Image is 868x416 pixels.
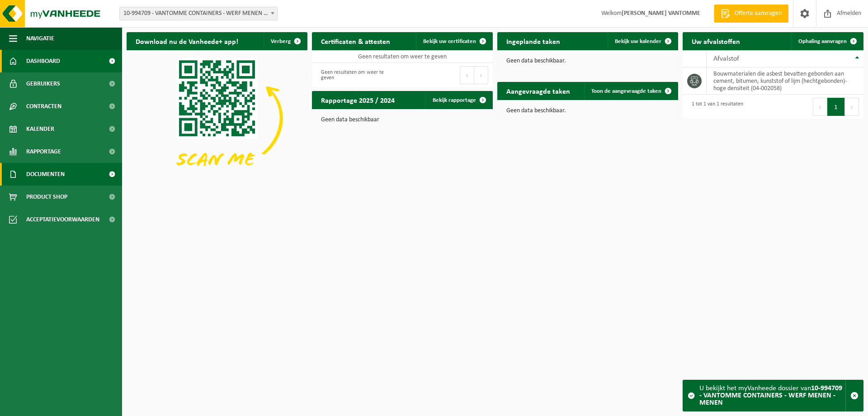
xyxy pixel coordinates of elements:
div: Geen resultaten om weer te geven [316,65,398,85]
span: Bekijk uw kalender [615,38,661,44]
span: Verberg [271,38,291,44]
button: Verberg [264,32,307,50]
button: Previous [813,98,827,116]
span: Kalender [26,118,54,140]
h2: Download nu de Vanheede+ app! [127,32,247,50]
a: Offerte aanvragen [714,5,788,23]
div: U bekijkt het myVanheede dossier van [699,380,845,411]
h2: Aangevraagde taken [497,82,579,100]
span: Acceptatievoorwaarden [26,208,99,231]
span: Gebruikers [26,72,60,95]
td: Geen resultaten om weer te geven [312,50,493,63]
span: 10-994709 - VANTOMME CONTAINERS - WERF MENEN - MENEN [120,7,277,20]
span: Toon de aangevraagde taken [591,88,661,94]
button: Next [845,98,859,116]
span: Ophaling aanvragen [798,38,847,44]
button: 1 [827,98,845,116]
p: Geen data beschikbaar. [506,58,669,64]
h2: Ingeplande taken [497,32,569,50]
button: Next [474,66,488,84]
strong: 10-994709 - VANTOMME CONTAINERS - WERF MENEN - MENEN [699,385,842,406]
img: Download de VHEPlus App [127,50,307,186]
span: Contracten [26,95,61,118]
button: Previous [460,66,474,84]
a: Toon de aangevraagde taken [584,82,677,100]
span: 10-994709 - VANTOMME CONTAINERS - WERF MENEN - MENEN [119,7,278,20]
p: Geen data beschikbaar. [506,108,669,114]
span: Offerte aanvragen [732,9,784,18]
span: Rapportage [26,140,61,163]
div: 1 tot 1 van 1 resultaten [687,97,743,117]
strong: [PERSON_NAME] VANTOMME [622,10,700,17]
span: Afvalstof [713,55,739,62]
a: Bekijk uw kalender [608,32,677,50]
span: Documenten [26,163,65,186]
span: Dashboard [26,50,60,72]
a: Ophaling aanvragen [791,32,863,50]
a: Bekijk rapportage [425,91,492,109]
span: Product Shop [26,186,67,208]
h2: Uw afvalstoffen [683,32,749,50]
p: Geen data beschikbaar [321,117,484,123]
span: Bekijk uw certificaten [423,38,476,44]
h2: Rapportage 2025 / 2024 [312,91,404,109]
td: bouwmaterialen die asbest bevatten gebonden aan cement, bitumen, kunststof of lijm (hechtgebonden... [707,67,863,95]
span: Navigatie [26,27,54,50]
h2: Certificaten & attesten [312,32,399,50]
a: Bekijk uw certificaten [416,32,492,50]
